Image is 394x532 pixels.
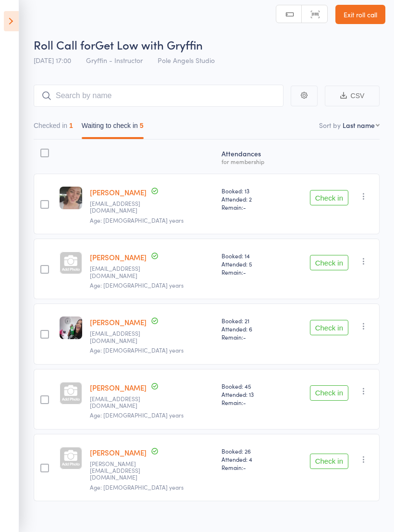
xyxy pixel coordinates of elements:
span: Booked: 26 [222,447,280,455]
button: Checked in1 [34,117,73,139]
button: Waiting to check in5 [82,117,144,139]
small: jessie_snake@hotmail.com [90,460,152,481]
span: Age: [DEMOGRAPHIC_DATA] years [90,346,184,354]
span: Age: [DEMOGRAPHIC_DATA] years [90,411,184,419]
span: Pole Angels Studio [158,55,215,65]
a: [PERSON_NAME] [90,187,147,197]
span: Age: [DEMOGRAPHIC_DATA] years [90,281,184,289]
div: Atten­dances [218,144,283,169]
span: Booked: 13 [222,187,280,195]
label: Sort by [319,120,341,130]
input: Search by name [34,85,283,107]
small: tahneesimon2388@gmail.com [90,330,152,344]
div: for membership [222,158,280,165]
div: Last name [343,120,375,130]
button: Check in [310,190,348,205]
button: Check in [310,454,348,469]
span: Age: [DEMOGRAPHIC_DATA] years [90,216,184,224]
span: - [243,463,246,471]
a: [PERSON_NAME] [90,252,147,262]
span: Attended: 4 [222,455,280,463]
a: [PERSON_NAME] [90,382,147,393]
span: - [243,268,246,276]
span: Attended: 6 [222,325,280,333]
small: chantellejadeveitch24@gmail.com [90,395,152,409]
img: image1751676379.png [60,317,82,339]
span: Roll Call for [34,37,95,52]
span: - [243,333,246,341]
span: - [243,203,246,211]
span: Remain: [222,463,280,471]
a: Exit roll call [335,5,385,24]
div: 1 [69,122,73,129]
span: Attended: 5 [222,260,280,268]
span: Remain: [222,333,280,341]
span: Age: [DEMOGRAPHIC_DATA] years [90,483,184,491]
small: Prue_gardner@yahoo.com [90,200,152,214]
span: [DATE] 17:00 [34,55,71,65]
div: 5 [140,122,144,129]
small: emilymayhicks@gmail.com [90,265,152,279]
a: [PERSON_NAME] [90,317,147,327]
span: Attended: 2 [222,195,280,203]
span: Remain: [222,398,280,406]
button: Check in [310,320,348,335]
button: Check in [310,255,348,270]
span: Gryffin - Instructor [86,55,143,65]
img: image1711958040.png [60,187,82,209]
span: Get Low with Gryffin [95,37,203,52]
span: - [243,398,246,406]
span: Remain: [222,203,280,211]
span: Booked: 21 [222,317,280,325]
span: Booked: 14 [222,252,280,260]
span: Attended: 13 [222,390,280,398]
button: Check in [310,385,348,401]
a: [PERSON_NAME] [90,447,147,457]
button: CSV [325,86,380,106]
span: Remain: [222,268,280,276]
span: Booked: 45 [222,382,280,390]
